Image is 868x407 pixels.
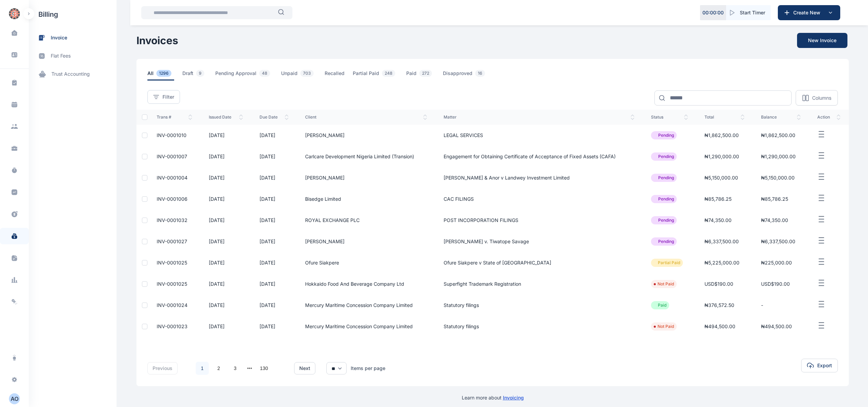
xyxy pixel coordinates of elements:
span: Create New [791,9,826,16]
td: [PERSON_NAME] v. Tiwatope Savage [435,231,643,252]
span: ₦5,150,000.00 [704,175,738,181]
li: Partial Paid [654,260,680,266]
span: INV-0001032 [157,217,188,223]
li: 向后 3 页 [245,363,254,373]
span: Draft [182,70,207,81]
div: Items per page [351,365,385,372]
li: Paid [654,303,666,308]
button: previous [147,362,178,374]
a: INV-0001023 [157,323,188,329]
a: INV-0001025 [157,260,187,266]
a: INV-0001024 [157,302,188,308]
td: [DATE] [251,252,297,273]
span: invoice [51,34,67,41]
li: 130 [257,361,271,375]
span: ₦85,786.25 [704,196,732,202]
span: Matter [444,114,635,120]
li: Not Paid [654,324,674,329]
span: Filter [162,94,174,100]
td: Carlcare Development Nigeria Limited (Transion) [297,146,435,167]
a: Partial Paid248 [353,70,406,81]
td: [DATE] [201,167,251,188]
p: Learn more about [462,394,524,401]
span: Start Timer [740,9,765,16]
span: - [761,302,763,308]
td: [DATE] [251,188,297,210]
a: Invoicing [503,395,524,400]
span: total [704,114,745,120]
button: Filter [147,90,180,104]
td: [DATE] [251,125,297,146]
span: ₦1,290,000.00 [761,153,796,159]
li: Pending [654,196,674,202]
span: ₦1,862,500.00 [704,132,739,138]
span: balance [761,114,801,120]
span: ₦376,572.50 [704,302,734,308]
a: INV-0001007 [157,153,187,159]
a: Pending Approval48 [215,70,281,81]
button: next [294,362,315,374]
span: Export [817,362,832,369]
td: Superfight Trademark Registration [435,273,643,295]
span: Due Date [260,114,289,120]
button: Columns [796,90,838,106]
p: Columns [812,95,831,101]
td: CAC FILINGS [435,188,643,210]
li: Pending [654,133,674,138]
h1: Invoices [136,34,178,47]
td: Ofure Siakpere [297,252,435,273]
span: Unpaid [281,70,316,81]
span: ₦6,337,500.00 [704,238,739,244]
button: next page [247,363,252,373]
td: [DATE] [201,146,251,167]
td: LEGAL SERVICES [435,125,643,146]
span: ₦6,337,500.00 [761,238,795,244]
span: ₦74,350.00 [761,217,788,223]
td: [DATE] [201,125,251,146]
td: [DATE] [251,146,297,167]
span: 16 [475,70,485,77]
span: trust accounting [51,71,90,78]
span: ₦1,290,000.00 [704,153,739,159]
li: Pending [654,218,674,223]
span: action [817,114,841,120]
li: 3 [228,361,242,375]
span: INV-0001025 [157,281,187,287]
td: [DATE] [201,273,251,295]
span: ₦74,350.00 [704,217,732,223]
span: All [147,70,174,81]
span: status [651,114,688,120]
a: INV-0001004 [157,175,188,181]
span: ₦494,500.00 [761,323,792,329]
span: Disapproved [443,70,488,81]
a: Disapproved16 [443,70,496,81]
td: [DATE] [201,316,251,337]
a: Recalled [325,70,353,81]
td: [PERSON_NAME] [297,167,435,188]
td: Hokkaido Food And Beverage Company Ltd [297,273,435,295]
a: Draft9 [182,70,215,81]
td: [DATE] [251,316,297,337]
a: INV-0001006 [157,196,188,202]
li: Pending [654,175,674,181]
span: INV-0001010 [157,132,186,138]
span: ₦5,225,000.00 [704,260,739,266]
a: invoice [29,29,117,47]
td: [PERSON_NAME] [297,125,435,146]
td: ROYAL EXCHANGE PLC [297,210,435,231]
span: Paid [406,70,435,81]
td: [PERSON_NAME] & Anor v Landwey Investment Limited [435,167,643,188]
a: 1 [196,362,209,375]
button: AO [9,393,20,404]
span: Partial Paid [353,70,398,81]
td: [DATE] [201,295,251,316]
td: Bisedge Limited [297,188,435,210]
td: [DATE] [201,188,251,210]
td: [DATE] [251,231,297,252]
